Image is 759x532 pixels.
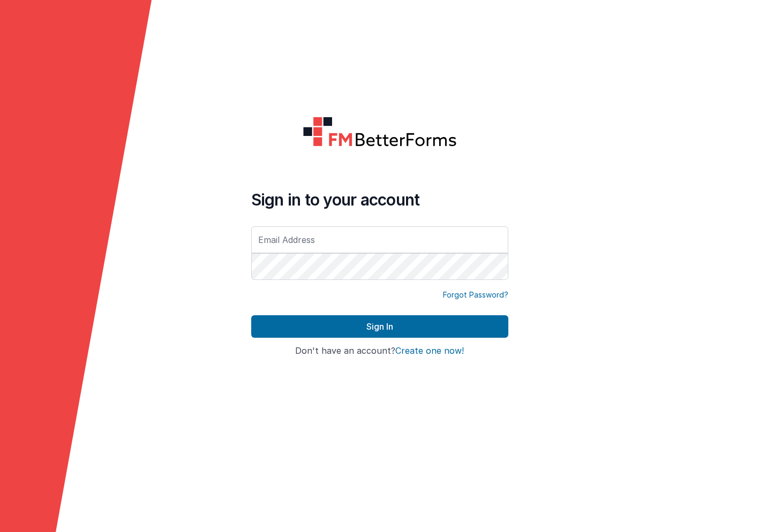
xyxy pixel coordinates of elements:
a: Forgot Password? [443,290,508,300]
button: Sign In [251,315,508,338]
h4: Sign in to your account [251,190,508,209]
h4: Don't have an account? [251,346,508,356]
button: Create one now! [395,346,464,356]
input: Email Address [251,226,508,253]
